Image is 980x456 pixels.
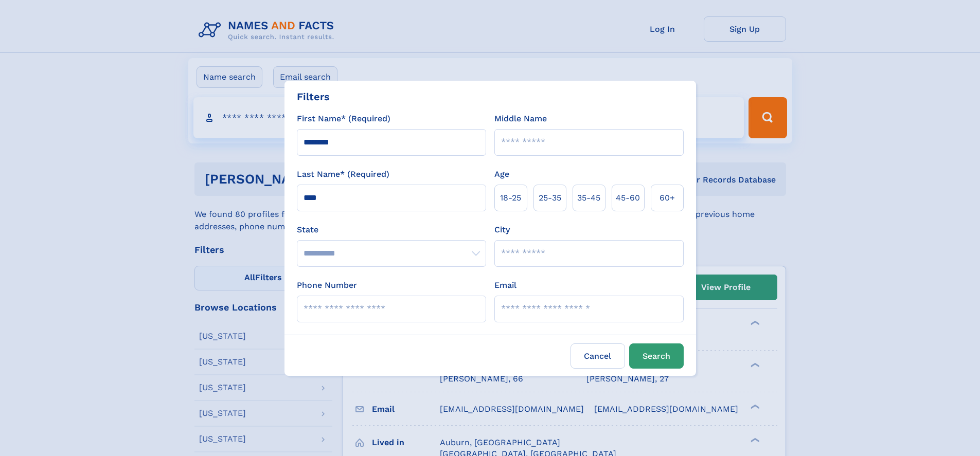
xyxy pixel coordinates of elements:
[577,192,600,204] span: 35‑45
[629,343,684,369] button: Search
[571,343,625,369] label: Cancel
[297,279,357,291] label: Phone Number
[494,279,516,291] label: Email
[297,168,389,180] label: Last Name* (Required)
[660,192,675,204] span: 60+
[616,192,640,204] span: 45‑60
[539,192,561,204] span: 25‑35
[494,168,509,180] label: Age
[297,224,486,236] label: State
[494,113,547,125] label: Middle Name
[500,192,521,204] span: 18‑25
[494,224,510,236] label: City
[297,113,390,125] label: First Name* (Required)
[297,89,330,104] div: Filters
